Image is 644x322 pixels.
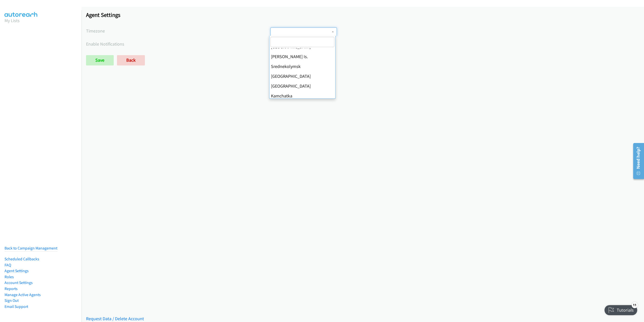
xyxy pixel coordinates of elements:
[5,263,11,267] a: FAQ
[630,141,644,181] iframe: Resource Center
[601,300,640,318] iframe: Checklist
[5,274,14,279] a: Roles
[5,286,18,291] a: Reports
[269,52,335,61] li: [PERSON_NAME] Is.
[269,81,335,91] li: [GEOGRAPHIC_DATA]
[86,41,270,47] label: Enable Notifications
[5,298,19,303] a: Sign Out
[269,71,335,81] li: [GEOGRAPHIC_DATA]
[5,257,39,261] a: Scheduled Callbacks
[5,18,20,23] a: My Lists
[86,55,114,65] input: Save
[269,61,335,71] li: Srednekolymsk
[5,246,57,251] a: Back to Campaign Management
[5,292,41,297] a: Manage Active Agents
[86,316,144,321] a: Request Data / Delete Account
[86,11,639,18] h1: Agent Settings
[269,91,335,101] li: Kamchatka
[5,280,33,285] a: Account Settings
[117,55,145,65] a: Back
[5,268,29,273] a: Agent Settings
[5,304,28,309] a: Email Support
[86,27,270,34] label: Timezone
